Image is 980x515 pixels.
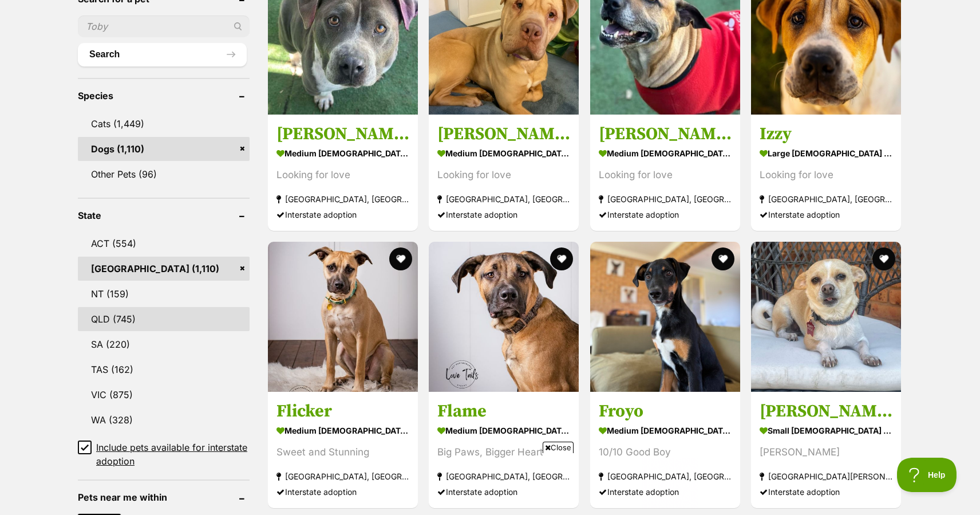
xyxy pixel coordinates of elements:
strong: medium [DEMOGRAPHIC_DATA] Dog [276,145,409,162]
a: [PERSON_NAME] medium [DEMOGRAPHIC_DATA] Dog Looking for love [GEOGRAPHIC_DATA], [GEOGRAPHIC_DATA]... [429,115,579,231]
div: [PERSON_NAME] [760,445,892,460]
span: Close [543,442,574,453]
strong: large [DEMOGRAPHIC_DATA] Dog [760,145,892,162]
a: WA (328) [78,408,250,432]
div: Sweet and Stunning [276,445,409,460]
a: Dogs (1,110) [78,137,250,161]
strong: [GEOGRAPHIC_DATA], [GEOGRAPHIC_DATA] [276,469,409,484]
header: Species [78,91,250,101]
button: favourite [551,247,574,270]
h3: [PERSON_NAME] [276,123,409,145]
strong: [GEOGRAPHIC_DATA], [GEOGRAPHIC_DATA] [599,191,732,207]
strong: medium [DEMOGRAPHIC_DATA] Dog [437,422,570,439]
strong: small [DEMOGRAPHIC_DATA] Dog [760,422,892,439]
div: Interstate adoption [599,207,732,222]
a: QLD (745) [78,307,250,331]
button: favourite [712,247,734,270]
iframe: Help Scout Beacon - Open [897,458,957,492]
strong: [GEOGRAPHIC_DATA], [GEOGRAPHIC_DATA] [760,191,892,207]
img: Luna - Chihuahua Dog [751,242,901,392]
h3: [PERSON_NAME] [437,123,570,145]
header: Pets near me within [78,492,250,502]
a: ACT (554) [78,231,250,255]
div: Interstate adoption [437,207,570,222]
a: Izzy large [DEMOGRAPHIC_DATA] Dog Looking for love [GEOGRAPHIC_DATA], [GEOGRAPHIC_DATA] Interstat... [751,115,901,231]
h3: Izzy [760,123,892,145]
strong: [GEOGRAPHIC_DATA][PERSON_NAME], [GEOGRAPHIC_DATA] [760,469,892,484]
strong: [GEOGRAPHIC_DATA], [GEOGRAPHIC_DATA] [437,191,570,207]
a: Other Pets (96) [78,162,250,186]
div: Looking for love [437,167,570,183]
h3: Froyo [599,400,732,422]
a: Froyo medium [DEMOGRAPHIC_DATA] Dog 10/10 Good Boy [GEOGRAPHIC_DATA], [GEOGRAPHIC_DATA] Interstat... [590,392,740,508]
div: Looking for love [760,167,892,183]
a: [PERSON_NAME] medium [DEMOGRAPHIC_DATA] Dog Looking for love [GEOGRAPHIC_DATA], [GEOGRAPHIC_DATA]... [590,115,740,231]
strong: medium [DEMOGRAPHIC_DATA] Dog [599,422,732,439]
a: Flicker medium [DEMOGRAPHIC_DATA] Dog Sweet and Stunning [GEOGRAPHIC_DATA], [GEOGRAPHIC_DATA] Int... [268,392,418,508]
div: Interstate adoption [760,207,892,222]
a: Include pets available for interstate adoption [78,441,250,468]
div: 10/10 Good Boy [599,445,732,460]
img: adc.png [163,1,171,9]
h3: [PERSON_NAME] [760,400,892,422]
button: Search [78,43,247,66]
strong: medium [DEMOGRAPHIC_DATA] Dog [599,145,732,162]
a: SA (220) [78,332,250,356]
a: TAS (162) [78,357,250,382]
a: [PERSON_NAME] medium [DEMOGRAPHIC_DATA] Dog Looking for love [GEOGRAPHIC_DATA], [GEOGRAPHIC_DATA]... [268,115,418,231]
button: favourite [872,247,895,270]
header: State [78,210,250,221]
div: Looking for love [599,167,732,183]
a: [GEOGRAPHIC_DATA] (1,110) [78,257,250,281]
a: [PERSON_NAME] small [DEMOGRAPHIC_DATA] Dog [PERSON_NAME] [GEOGRAPHIC_DATA][PERSON_NAME], [GEOGRAP... [751,392,901,508]
strong: [GEOGRAPHIC_DATA], [GEOGRAPHIC_DATA] [276,191,409,207]
iframe: Advertisement [282,458,698,509]
h3: [PERSON_NAME] [599,123,732,145]
div: Interstate adoption [276,207,409,222]
span: Include pets available for interstate adoption [96,441,250,468]
strong: [GEOGRAPHIC_DATA], [GEOGRAPHIC_DATA] [599,469,732,484]
strong: medium [DEMOGRAPHIC_DATA] Dog [437,145,570,162]
div: Interstate adoption [760,484,892,500]
a: NT (159) [78,282,250,306]
div: Looking for love [276,167,409,183]
h3: Flame [437,400,570,422]
div: Interstate adoption [276,484,409,500]
div: Interstate adoption [599,484,732,500]
a: Cats (1,449) [78,112,250,136]
button: favourite [389,247,412,270]
a: Flame medium [DEMOGRAPHIC_DATA] Dog Big Paws, Bigger Heart [GEOGRAPHIC_DATA], [GEOGRAPHIC_DATA] I... [429,392,579,508]
a: VIC (875) [78,383,250,407]
input: Toby [78,15,250,37]
strong: medium [DEMOGRAPHIC_DATA] Dog [276,422,409,439]
img: Flicker - Staffordshire Bull Terrier x Belgian Shepherd - Malinois x Boxer Dog [268,242,418,392]
img: Froyo - Australian Kelpie Dog [590,242,740,392]
h3: Flicker [276,400,409,422]
img: Flame - Staffordshire Bull Terrier x Belgian Shepherd - Malinois x Boxer Dog [429,242,579,392]
div: Big Paws, Bigger Heart [437,445,570,460]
